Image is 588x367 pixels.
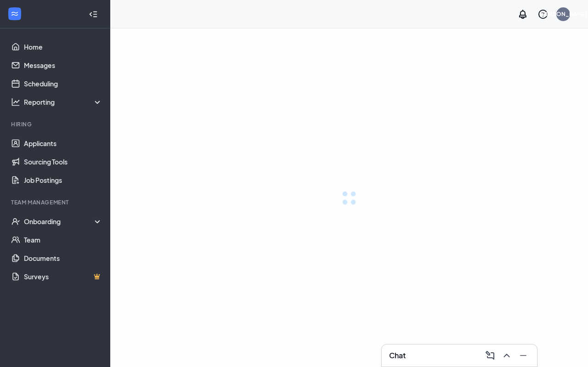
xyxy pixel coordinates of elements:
svg: Notifications [517,9,528,20]
div: [PERSON_NAME] [540,10,587,18]
div: Onboarding [24,217,103,226]
a: SurveysCrown [24,267,102,286]
a: Sourcing Tools [24,152,102,171]
a: Applicants [24,134,102,152]
a: Team [24,231,102,249]
div: Reporting [24,97,103,107]
a: Scheduling [24,74,102,93]
h3: Chat [389,350,406,361]
div: Hiring [11,120,101,128]
svg: WorkstreamLogo [10,9,19,18]
a: Job Postings [24,171,102,189]
a: Documents [24,249,102,267]
button: ChevronUp [498,348,513,363]
div: Team Management [11,198,101,206]
svg: Analysis [11,97,20,107]
svg: Collapse [89,10,98,19]
svg: UserCheck [11,217,20,226]
a: Messages [24,56,102,74]
svg: Minimize [518,350,529,361]
a: Home [24,38,102,56]
button: Minimize [515,348,530,363]
svg: ChevronUp [501,350,512,361]
button: ComposeMessage [482,348,497,363]
svg: QuestionInfo [537,9,548,20]
svg: ComposeMessage [485,350,496,361]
